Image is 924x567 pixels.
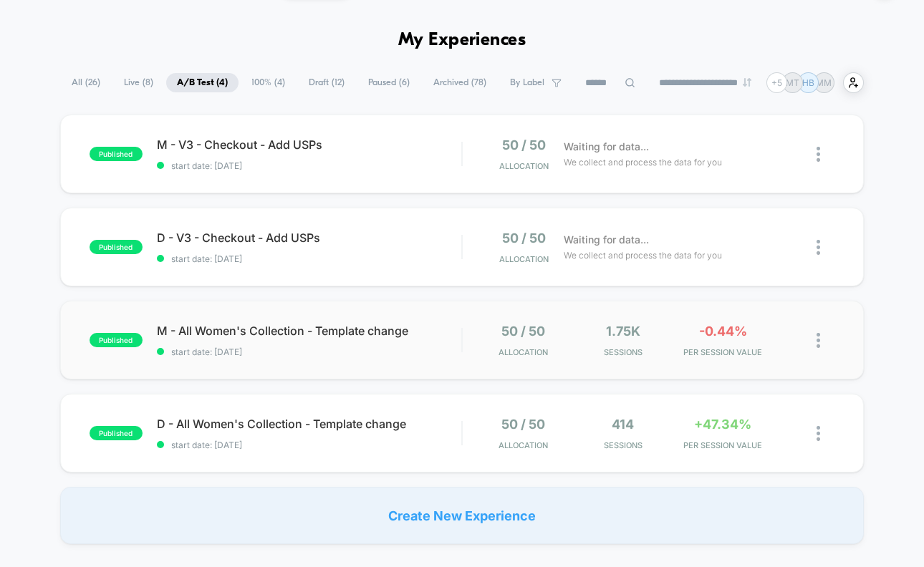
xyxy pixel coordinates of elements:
span: Archived ( 78 ) [423,73,497,92]
span: Allocation [499,440,548,450]
img: close [817,333,820,348]
span: Live ( 8 ) [113,73,164,92]
span: start date: [DATE] [157,440,461,450]
span: A/B Test ( 4 ) [166,73,239,92]
span: +47.34% [694,417,751,432]
span: We collect and process the data for you [564,155,722,169]
span: D - V3 - Checkout - Add USPs [157,231,461,245]
span: -0.44% [699,324,747,339]
div: Create New Experience [60,487,864,544]
img: close [817,147,820,162]
span: Allocation [499,254,549,264]
span: Sessions [577,347,669,357]
span: We collect and process the data for you [564,248,722,262]
span: Sessions [577,440,669,450]
span: All ( 26 ) [61,73,111,92]
p: MT [786,77,799,88]
div: + 5 [766,72,787,93]
span: M - All Women's Collection - Template change [157,324,461,338]
h1: My Experiences [398,30,526,51]
span: Allocation [499,347,548,357]
span: Draft ( 12 ) [298,73,355,92]
span: published [90,426,143,440]
span: Waiting for data... [564,139,649,155]
span: PER SESSION VALUE [676,347,769,357]
span: published [90,147,143,161]
span: By Label [510,77,544,88]
span: 1.75k [606,324,640,339]
span: published [90,240,143,254]
span: start date: [DATE] [157,253,461,264]
span: start date: [DATE] [157,160,461,171]
span: 50 / 50 [501,417,545,432]
span: D - All Women's Collection - Template change [157,417,461,431]
p: MM [816,77,832,88]
span: published [90,333,143,347]
img: close [817,426,820,441]
span: PER SESSION VALUE [676,440,769,450]
span: 100% ( 4 ) [241,73,296,92]
span: start date: [DATE] [157,346,461,357]
span: Paused ( 6 ) [357,73,420,92]
span: 50 / 50 [502,231,546,246]
span: 50 / 50 [501,324,545,339]
span: M - V3 - Checkout - Add USPs [157,137,461,152]
span: Allocation [499,161,549,171]
span: 50 / 50 [502,137,546,152]
p: HB [802,77,814,88]
span: Waiting for data... [564,232,649,248]
img: end [743,78,751,87]
img: close [817,240,820,255]
span: 414 [612,417,634,432]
